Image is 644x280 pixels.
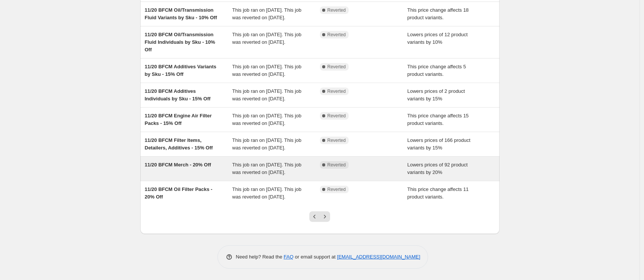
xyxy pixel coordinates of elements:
span: This job ran on [DATE]. This job was reverted on [DATE]. [232,162,301,175]
span: Reverted [327,162,346,168]
span: Reverted [327,64,346,70]
span: Reverted [327,137,346,143]
button: Next [320,211,330,222]
a: [EMAIL_ADDRESS][DOMAIN_NAME] [337,254,420,260]
span: 11/20 BFCM Merch - 20% Off [145,162,211,168]
span: This job ran on [DATE]. This job was reverted on [DATE]. [232,32,301,45]
span: 11/20 BFCM Oil/Transmission Fluid Individuals by Sku - 10% Off [145,32,215,52]
span: Lowers prices of 166 product variants by 15% [407,137,470,151]
span: 11/20 BFCM Filter Items, Detailers, Additives - 15% Off [145,137,213,151]
span: Reverted [327,186,346,192]
span: 11/20 BFCM Oil/Transmission Fluid Variants by Sku - 10% Off [145,7,217,20]
span: Reverted [327,7,346,13]
span: This price change affects 15 product variants. [407,113,469,126]
a: FAQ [284,254,293,260]
nav: Pagination [309,211,330,222]
span: Lowers prices of 92 product variants by 20% [407,162,468,175]
span: Lowers prices of 2 product variants by 15% [407,88,465,102]
span: This price change affects 18 product variants. [407,7,469,20]
span: This job ran on [DATE]. This job was reverted on [DATE]. [232,137,301,151]
span: Lowers prices of 12 product variants by 10% [407,32,468,45]
span: This price change affects 5 product variants. [407,64,466,77]
span: This job ran on [DATE]. This job was reverted on [DATE]. [232,64,301,77]
span: 11/20 BFCM Engine Air Filter Packs - 15% Off [145,113,212,126]
span: Reverted [327,32,346,38]
span: 11/20 BFCM Additives Variants by Sku - 15% Off [145,64,217,77]
span: This job ran on [DATE]. This job was reverted on [DATE]. [232,113,301,126]
span: This job ran on [DATE]. This job was reverted on [DATE]. [232,88,301,102]
span: Need help? Read the [236,254,284,260]
span: This job ran on [DATE]. This job was reverted on [DATE]. [232,186,301,200]
span: This job ran on [DATE]. This job was reverted on [DATE]. [232,7,301,20]
span: or email support at [293,254,337,260]
span: 11/20 BFCM Additives Individuals by Sku - 15% Off [145,88,211,102]
button: Previous [309,211,320,222]
span: 11/20 BFCM Oil Filter Packs - 20% Off [145,186,213,200]
span: Reverted [327,88,346,94]
span: Reverted [327,113,346,119]
span: This price change affects 11 product variants. [407,186,469,200]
